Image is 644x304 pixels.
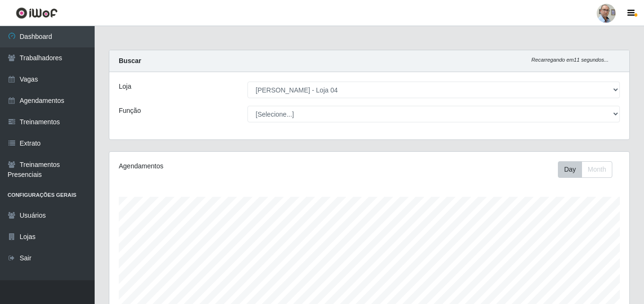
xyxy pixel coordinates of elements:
[531,57,609,63] i: Recarregando em 11 segundos...
[119,57,141,64] strong: Buscar
[119,82,131,92] label: Loja
[582,161,612,178] button: Month
[558,161,620,178] div: Toolbar with button groups
[558,161,582,178] button: Day
[16,7,58,19] img: CoreUI Logo
[119,106,141,116] label: Função
[119,161,319,171] div: Agendamentos
[558,161,612,178] div: First group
